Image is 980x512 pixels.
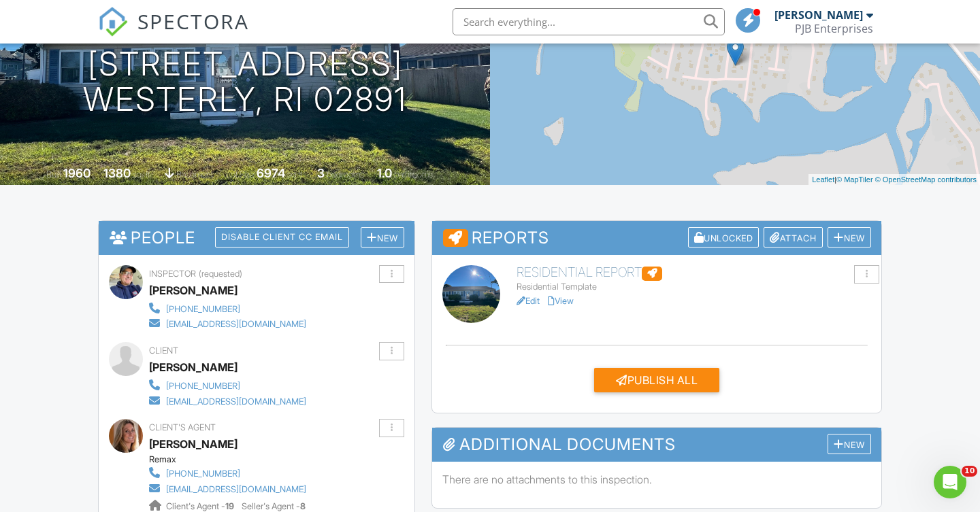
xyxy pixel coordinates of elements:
[795,22,873,35] div: PJB Enterprises
[149,465,306,480] a: [PHONE_NUMBER]
[149,269,196,279] span: Inspector
[149,454,317,465] div: Remax
[828,434,871,455] div: New
[176,169,213,180] span: basement
[103,166,131,180] div: 1380
[149,301,306,315] a: [PHONE_NUMBER]
[166,304,240,315] div: [PHONE_NUMBER]
[394,169,433,180] span: bathrooms
[808,174,980,186] div: |
[432,221,881,255] h3: Reports
[149,280,238,301] div: [PERSON_NAME]
[149,345,178,356] span: Client
[166,468,240,479] div: [PHONE_NUMBER]
[149,393,306,408] a: [EMAIL_ADDRESS][DOMAIN_NAME]
[149,481,306,496] a: [EMAIL_ADDRESS][DOMAIN_NAME]
[215,227,349,248] div: Disable Client CC Email
[149,357,238,377] div: [PERSON_NAME]
[199,269,242,279] span: (requested)
[166,396,306,407] div: [EMAIL_ADDRESS][DOMAIN_NAME]
[517,265,871,292] a: Residential Report Residential Template
[442,472,871,487] p: There are no attachments to this inspection.
[934,466,966,498] iframe: Intercom live chat
[517,265,871,280] h6: Residential Report
[225,501,234,511] strong: 19
[166,319,306,330] div: [EMAIL_ADDRESS][DOMAIN_NAME]
[517,281,871,292] div: Residential Template
[166,501,236,511] span: Client's Agent -
[812,175,834,184] a: Leaflet
[300,501,306,511] strong: 8
[836,175,873,184] a: © MapTiler
[548,296,574,306] a: View
[962,466,977,477] span: 10
[453,8,725,35] input: Search everything...
[137,7,249,35] span: SPECTORA
[764,227,823,248] div: Attach
[149,434,238,454] a: [PERSON_NAME]
[828,227,871,248] div: New
[242,501,306,511] span: Seller's Agent -
[46,169,61,180] span: Built
[98,18,249,47] a: SPECTORA
[361,227,404,248] div: New
[875,175,977,184] a: © OpenStreetMap contributors
[98,7,128,37] img: The Best Home Inspection Software - Spectora
[377,166,392,180] div: 1.0
[63,166,91,180] div: 1960
[166,381,240,392] div: [PHONE_NUMBER]
[327,169,364,180] span: bedrooms
[149,377,306,392] a: [PHONE_NUMBER]
[517,296,540,306] a: Edit
[317,166,325,180] div: 3
[432,428,881,461] h3: Additional Documents
[226,169,255,180] span: Lot Size
[99,221,414,254] h3: People
[149,422,216,432] span: Client's Agent
[257,166,285,180] div: 6974
[83,46,407,118] h1: [STREET_ADDRESS] Westerly, RI 02891
[287,169,304,180] span: sq.ft.
[166,484,306,495] div: [EMAIL_ADDRESS][DOMAIN_NAME]
[594,368,719,392] div: Publish All
[149,315,306,330] a: [EMAIL_ADDRESS][DOMAIN_NAME]
[133,169,152,180] span: sq. ft.
[688,227,759,248] div: Unlocked
[774,8,863,22] div: [PERSON_NAME]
